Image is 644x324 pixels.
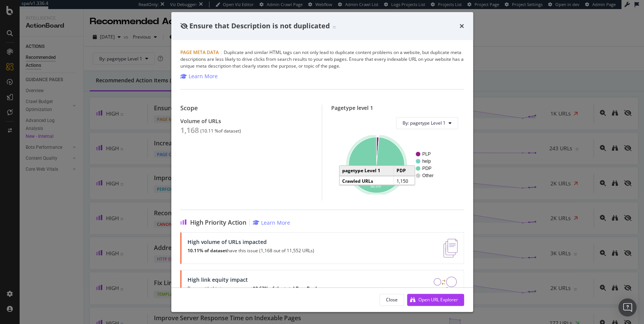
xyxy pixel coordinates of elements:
[418,296,458,303] div: Open URL Explorer
[220,49,223,56] span: |
[422,159,431,164] text: help
[200,128,241,134] div: ( 10.11 % of dataset )
[407,294,464,306] button: Open URL Explorer
[180,49,219,56] span: Page Meta Data
[180,49,464,69] div: Duplicate and similar HTML tags can not only lead to duplicate content problems on a website, but...
[331,105,464,111] div: Pagetype level 1
[180,118,313,124] div: Volume of URLs
[188,286,318,291] p: Pages with this issue represent
[433,276,457,295] img: DDxVyA23.png
[189,73,218,80] div: Learn More
[403,120,446,126] span: By: pagetype Level 1
[253,219,290,226] a: Learn More
[333,26,336,28] img: Equal
[386,296,398,303] div: Close
[188,247,227,254] strong: 10.11% of dataset
[188,276,318,283] div: High link equity impact
[180,73,218,80] a: Learn More
[443,239,457,258] img: e5DMFwAAAABJRU5ErkJggg==
[370,184,381,188] text: 98.5%
[180,126,199,135] div: 1,168
[189,21,330,30] span: Ensure that Description is not duplicated
[171,12,473,312] div: modal
[253,285,318,292] strong: 10.63% of the total PageRank
[188,248,314,253] p: have this issue (1,168 out of 11,552 URLs)
[190,219,246,226] span: High Priority Action
[180,105,313,112] div: Scope
[422,173,433,178] text: Other
[337,135,456,194] svg: A chart.
[422,166,432,171] text: PDP
[460,21,464,31] div: times
[188,239,314,245] div: High volume of URLs impacted
[396,117,458,129] button: By: pagetype Level 1
[422,151,431,157] text: PLP
[618,298,636,316] div: Open Intercom Messenger
[261,219,290,226] div: Learn More
[180,23,188,29] div: eye-slash
[380,294,404,306] button: Close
